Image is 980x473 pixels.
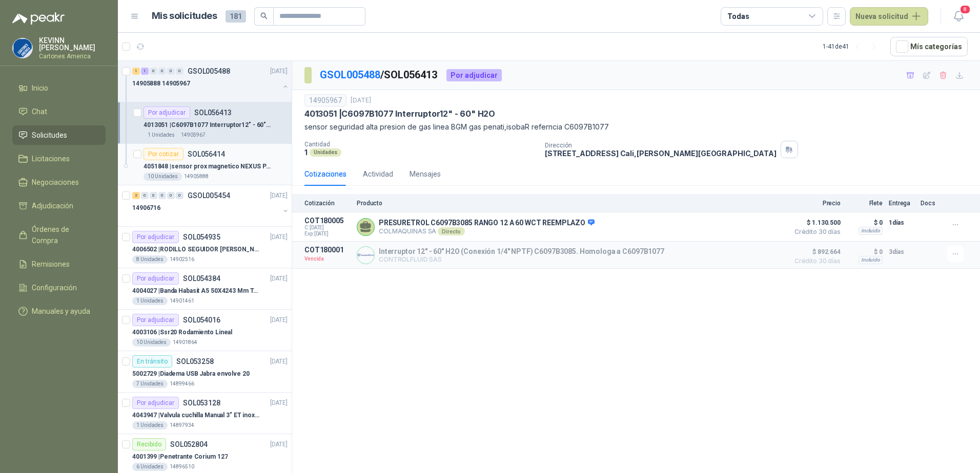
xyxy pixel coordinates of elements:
[118,268,292,310] a: Por adjudicarSOL054384[DATE] 4004027 |Banda Habasit A5 50X4243 Mm Tension -2%1 Unidades14901461
[144,162,271,171] p: 4051848 | sensor prox magnetico NEXUS PS20FT 5-240
[144,148,183,160] div: Por cotizar
[188,150,225,158] p: SOL056414
[183,399,220,406] p: SOL053128
[132,421,168,429] div: 1 Unidades
[32,82,48,94] span: Inicio
[132,314,179,326] div: Por adjudicar
[727,11,749,22] div: Todas
[32,130,67,141] span: Solicitudes
[304,200,351,207] p: Cotización
[132,68,140,75] div: 1
[152,9,217,24] h1: Mis solicitudes
[32,106,47,117] span: Chat
[132,231,179,243] div: Por adjudicar
[304,217,351,225] p: COT180005
[847,217,883,229] p: $ 0
[889,200,914,207] p: Entrega
[270,398,288,408] p: [DATE]
[132,380,168,388] div: 7 Unidades
[188,68,230,75] p: GSOL005488
[170,380,194,388] p: 14899466
[176,68,183,75] div: 0
[438,227,465,235] div: Directo
[379,247,664,255] p: Interruptor 12" - 60" H2O (Conexión 1/4" NPTF) C6097B3085. Homologa a C6097B1077
[304,94,346,106] div: 14905967
[12,78,106,98] a: Inicio
[847,200,883,207] p: Flete
[170,297,194,305] p: 14901461
[183,275,220,282] p: SOL054384
[170,463,194,471] p: 14896510
[118,227,292,268] a: Por adjudicarSOL054935[DATE] 4006502 |RODILLO SEGUIDOR [PERSON_NAME] REF. NATV-17-PPA [PERSON_NAM...
[176,192,183,199] div: 0
[789,200,841,207] p: Precio
[184,173,209,181] p: 14905888
[141,68,149,75] div: 1
[446,69,502,81] div: Por adjudicar
[921,200,941,207] p: Docs
[132,411,260,420] p: 4043947 | Valvula cuchilla Manual 3" ET inox T/LUG
[118,393,292,434] a: Por adjudicarSOL053128[DATE] 4043947 |Valvula cuchilla Manual 3" ET inox T/LUG1 Unidades14897934
[12,302,106,321] a: Manuales y ayuda
[351,96,371,105] p: [DATE]
[357,247,374,264] img: Company Logo
[12,278,106,297] a: Configuración
[144,173,182,181] div: 10 Unidades
[304,109,495,119] p: 4013051 | C6097B1077 Interruptor12" - 60" H2O
[847,246,883,258] p: $ 0
[890,37,968,56] button: Mís categorías
[132,328,232,337] p: 4003106 | Ssr20 Rodamiento Lineal
[150,68,157,75] div: 0
[150,192,157,199] div: 0
[144,106,190,119] div: Por adjudicar
[170,421,194,429] p: 14897934
[260,12,268,19] span: search
[545,149,777,158] p: [STREET_ADDRESS] Cali , [PERSON_NAME][GEOGRAPHIC_DATA]
[32,153,70,164] span: Licitaciones
[357,200,783,207] p: Producto
[889,246,914,258] p: 3 días
[12,220,106,250] a: Órdenes de Compra
[270,357,288,367] p: [DATE]
[132,369,250,379] p: 5002729 | Diadema USB Jabra envolve 20
[859,256,883,264] div: Incluido
[379,219,595,228] p: PRESURETROL C6097B3085 RANGO 12 A 60 WCT REEMPLAZO
[132,189,290,222] a: 2 0 0 0 0 0 GSOL005454[DATE] 14906716
[132,245,260,254] p: 4006502 | RODILLO SEGUIDOR [PERSON_NAME] REF. NATV-17-PPA [PERSON_NAME]
[859,227,883,235] div: Incluido
[132,192,140,199] div: 2
[32,282,77,293] span: Configuración
[118,351,292,393] a: En tránsitoSOL053258[DATE] 5002729 |Diadema USB Jabra envolve 207 Unidades14899466
[545,142,777,149] p: Dirección
[13,38,32,58] img: Company Logo
[789,246,841,258] span: $ 892.664
[132,272,179,285] div: Por adjudicar
[32,259,70,270] span: Remisiones
[850,7,928,26] button: Nueva solicitud
[304,254,351,264] p: Vencida
[12,102,106,121] a: Chat
[379,255,664,263] p: CONTROLFLUID SAS
[183,233,220,241] p: SOL054935
[132,297,168,305] div: 1 Unidades
[132,355,172,368] div: En tránsito
[132,452,228,462] p: 4001399 | Penetrante Corium 127
[158,68,166,75] div: 0
[132,255,168,264] div: 8 Unidades
[144,120,271,130] p: 4013051 | C6097B1077 Interruptor12" - 60" H2O
[132,463,168,471] div: 6 Unidades
[132,397,179,409] div: Por adjudicar
[183,316,220,324] p: SOL054016
[32,306,90,317] span: Manuales y ayuda
[12,173,106,192] a: Negociaciones
[949,7,968,26] button: 8
[12,149,106,168] a: Licitaciones
[132,438,166,450] div: Recibido
[118,144,292,185] a: Por cotizarSOL0564144051848 |sensor prox magnetico NEXUS PS20FT 5-24010 Unidades14905888
[304,148,308,157] p: 1
[270,191,288,201] p: [DATE]
[194,109,232,116] p: SOL056413
[173,338,197,347] p: 14901864
[141,192,149,199] div: 0
[167,68,175,75] div: 0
